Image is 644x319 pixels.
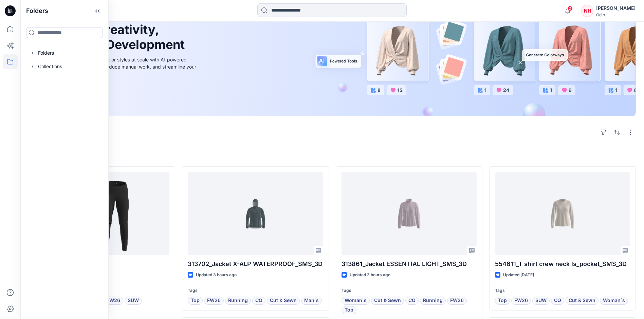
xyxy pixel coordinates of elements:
[423,297,443,305] span: Running
[350,271,390,279] p: Updated 3 hours ago
[188,287,323,294] p: Tags
[45,86,198,99] a: Discover more
[554,297,561,305] span: CO
[569,297,595,305] span: Cut & Sewn
[342,287,477,294] p: Tags
[603,297,625,305] span: Woman`s
[495,287,630,294] p: Tags
[342,172,477,255] a: 313861_Jacket ESSENTIAL LIGHT_SMS_3D
[29,151,636,159] h4: Styles
[495,172,630,255] a: 554611_T shirt crew neck ls_pocket_SMS_3D
[342,259,477,269] p: 313861_Jacket ESSENTIAL LIGHT_SMS_3D
[535,297,547,305] span: SUW
[498,297,507,305] span: Top
[596,4,636,12] div: [PERSON_NAME]
[514,297,528,305] span: FW26
[128,297,139,305] span: SUW
[45,22,188,52] h1: Unleash Creativity, Speed Up Development
[596,12,636,17] div: Odlo
[228,297,248,305] span: Running
[255,297,262,305] span: CO
[374,297,401,305] span: Cut & Sewn
[304,297,319,305] span: Man`s
[191,297,200,305] span: Top
[503,271,534,279] p: Updated [DATE]
[45,56,198,77] div: Explore ideas faster and recolor styles at scale with AI-powered tools that boost creativity, red...
[345,306,353,314] span: Top
[450,297,464,305] span: FW26
[188,172,323,255] a: 313702_Jacket X-ALP WATERPROOF_SMS_3D
[567,6,573,11] span: 2
[188,259,323,269] p: 313702_Jacket X-ALP WATERPROOF_SMS_3D
[581,5,593,17] div: NH
[207,297,221,305] span: FW26
[270,297,297,305] span: Cut & Sewn
[495,259,630,269] p: 554611_T shirt crew neck ls_pocket_SMS_3D
[196,271,237,279] p: Updated 3 hours ago
[408,297,416,305] span: CO
[345,297,367,305] span: Woman`s
[107,297,120,305] span: FW26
